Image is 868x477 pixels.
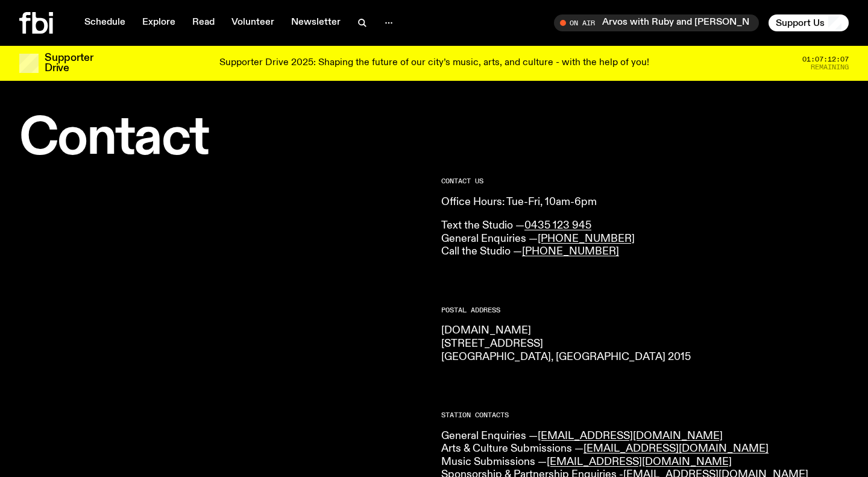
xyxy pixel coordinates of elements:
[538,431,723,441] a: [EMAIL_ADDRESS][DOMAIN_NAME]
[547,456,732,467] a: [EMAIL_ADDRESS][DOMAIN_NAME]
[224,14,281,31] a: Volunteer
[284,14,348,31] a: Newsletter
[441,307,849,314] h2: Postal Address
[441,324,849,364] p: [DOMAIN_NAME] [STREET_ADDRESS] [GEOGRAPHIC_DATA], [GEOGRAPHIC_DATA] 2015
[802,56,849,63] span: 01:07:12:07
[19,115,427,163] h1: Contact
[538,233,635,244] a: [PHONE_NUMBER]
[776,17,825,28] span: Support Us
[441,220,849,259] p: Text the Studio — General Enquiries — Call the Studio —
[811,64,849,71] span: Remaining
[554,14,759,31] button: On AirArvos with Ruby and [PERSON_NAME]
[45,53,93,74] h3: Supporter Drive
[524,220,591,231] a: 0435 123 945
[185,14,222,31] a: Read
[441,178,849,185] h2: CONTACT US
[135,14,183,31] a: Explore
[583,443,769,454] a: [EMAIL_ADDRESS][DOMAIN_NAME]
[441,196,849,209] p: Office Hours: Tue-Fri, 10am-6pm
[769,14,849,31] button: Support Us
[522,246,619,257] a: [PHONE_NUMBER]
[441,412,849,419] h2: Station Contacts
[219,58,649,69] p: Supporter Drive 2025: Shaping the future of our city’s music, arts, and culture - with the help o...
[77,14,133,31] a: Schedule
